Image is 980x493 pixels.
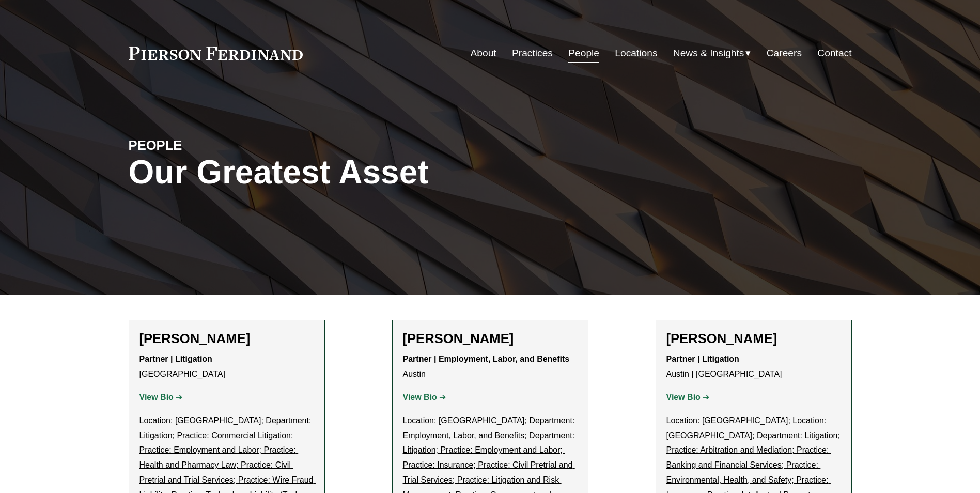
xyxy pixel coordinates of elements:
[666,393,710,402] a: View Bio
[666,331,841,347] h2: [PERSON_NAME]
[512,43,553,63] a: Practices
[767,43,802,63] a: Careers
[403,331,578,347] h2: [PERSON_NAME]
[666,393,701,402] strong: View Bio
[139,352,314,382] p: [GEOGRAPHIC_DATA]
[673,44,744,63] span: News & Insights
[673,43,751,63] a: folder dropdown
[615,43,657,63] a: Locations
[568,43,599,63] a: People
[403,355,570,363] strong: Partner | Employment, Labor, and Benefits
[403,352,578,382] p: Austin
[129,153,611,191] h1: Our Greatest Asset
[129,137,309,153] h4: PEOPLE
[403,393,437,402] strong: View Bio
[666,352,841,382] p: Austin | [GEOGRAPHIC_DATA]
[666,355,739,363] strong: Partner | Litigation
[471,43,496,63] a: About
[139,355,212,363] strong: Partner | Litigation
[139,393,183,402] a: View Bio
[139,331,314,347] h2: [PERSON_NAME]
[817,43,851,63] a: Contact
[403,393,446,402] a: View Bio
[139,393,174,402] strong: View Bio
